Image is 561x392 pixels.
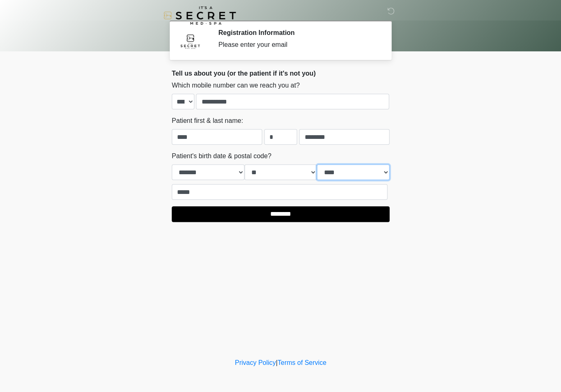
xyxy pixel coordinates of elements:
img: Agent Avatar [178,29,202,53]
h2: Tell us about you (or the patient if it's not you) [172,69,389,77]
a: Terms of Service [277,359,326,366]
h2: Registration Information [218,29,377,37]
div: Please enter your email [218,40,377,50]
label: Patient's birth date & postal code? [172,151,271,161]
label: Which mobile number can we reach you at? [172,81,299,90]
label: Patient first & last name: [172,116,243,126]
a: | [276,359,277,366]
img: It's A Secret Med Spa Logo [163,6,236,25]
a: Privacy Policy [235,359,276,366]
